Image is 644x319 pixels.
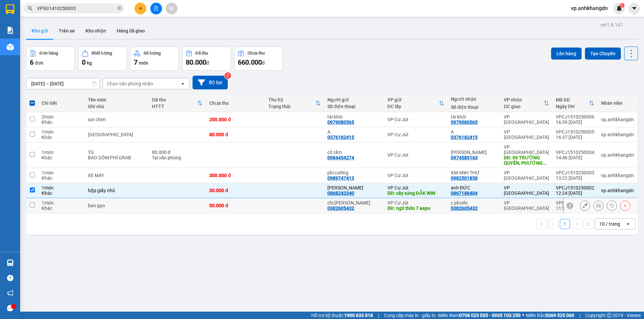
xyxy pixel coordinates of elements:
[327,206,354,211] div: 0382605432
[6,6,16,13] span: Gửi:
[451,129,497,135] div: A
[88,203,145,208] div: bao gạo
[80,23,111,39] button: Kho nhận
[579,312,580,319] span: |
[327,97,381,102] div: Người gửi
[138,6,143,11] span: plus
[26,47,75,71] button: Đơn hàng6đơn
[209,117,262,122] div: 200.000 đ
[387,152,444,158] div: VP Cư Jút
[42,185,81,190] div: 1 món
[130,47,179,71] button: Số lượng7món
[186,58,206,66] span: 80.000
[620,3,625,8] sup: 1
[28,6,33,11] span: search
[451,104,497,110] div: Số điện thoại
[238,58,262,66] span: 660.000
[152,155,203,160] div: Tại văn phòng
[543,160,547,166] span: ...
[57,6,125,22] div: VP [GEOGRAPHIC_DATA]
[601,173,634,178] div: vp.anhkhangdn
[42,129,81,135] div: 1 món
[451,175,478,181] div: 0982501858
[327,104,381,109] div: Số điện thoại
[556,185,594,190] div: VPCJ1510250002
[556,170,594,175] div: VPCJ1510250003
[107,80,153,87] div: Chọn văn phòng nhận
[504,104,544,109] div: ĐC giao
[556,190,594,196] div: 12:24 [DATE]
[556,150,594,155] div: VPCJ1510250004
[6,6,53,14] div: VP Cư Jút
[7,305,13,311] span: message
[601,188,634,193] div: vp.anhkhangdn
[193,76,228,89] button: Bộ lọc
[262,60,265,66] span: đ
[580,201,590,211] div: Sửa đơn hàng
[451,96,497,102] div: Người nhận
[88,188,145,193] div: hộp giấy nhỏ
[327,155,354,160] div: 0984454274
[451,170,497,175] div: XM ANH THƯ
[78,47,127,71] button: Khối lượng0kg
[556,200,594,206] div: VPCJ1510250001
[504,200,549,211] div: VP [GEOGRAPHIC_DATA]
[327,200,381,206] div: chị phước
[56,43,126,53] div: 80.000
[7,275,13,281] span: question-circle
[209,203,262,208] div: 50.000 đ
[504,114,549,125] div: VP [GEOGRAPHIC_DATA]
[92,51,112,56] div: Khối lượng
[88,173,145,178] div: XE MÁY
[327,170,381,175] div: phi cường
[37,5,116,12] input: Tìm tên, số ĐT hoặc mã đơn
[42,100,81,106] div: Chi tiết
[387,185,444,190] div: VP Cư Jút
[327,175,354,181] div: 0989747413
[154,6,158,11] span: file-add
[504,144,549,155] div: VP [GEOGRAPHIC_DATA]
[556,206,594,211] div: 11:10 [DATE]
[117,5,121,12] span: close-circle
[166,3,177,14] button: aim
[556,114,594,119] div: VPCJ1510250006
[327,129,381,135] div: A
[87,60,92,66] span: kg
[268,104,315,109] div: Trạng thái
[387,206,444,211] div: DĐ: ng3 thôn 7 eapo
[387,190,444,196] div: DĐ: cây xăng ĐẮK WIN
[451,155,478,160] div: 0974589163
[42,155,81,160] div: Khác
[522,314,524,317] span: ⚪️
[42,119,81,125] div: Khác
[387,117,444,122] div: VP Cư Jút
[451,200,497,206] div: c phước
[384,312,436,319] span: Cung cấp máy in - giấy in:
[6,4,14,14] img: logo-vxr
[134,58,138,66] span: 7
[560,219,570,229] button: 1
[387,132,444,137] div: VP Cư Jút
[451,206,478,211] div: 0382605432
[42,150,81,155] div: 1 món
[451,114,497,119] div: tài khôi
[556,97,589,102] div: Mã GD
[26,78,100,89] input: Select a date range.
[57,6,73,13] span: Nhận:
[327,135,354,140] div: 0376182415
[628,3,640,14] button: caret-down
[53,23,80,39] button: Trên xe
[35,60,43,66] span: đơn
[600,21,623,28] div: ver 1.8.147
[135,3,146,14] button: plus
[149,94,206,112] th: Toggle SortBy
[601,100,634,106] div: Nhân viên
[196,51,208,56] div: Đã thu
[556,175,594,181] div: 13:22 [DATE]
[504,170,549,181] div: VP [GEOGRAPHIC_DATA]
[616,5,622,11] img: icon-new-feature
[265,94,324,112] th: Toggle SortBy
[7,27,14,34] img: solution-icon
[57,30,125,39] div: 0376182415
[88,104,145,109] div: Ghi chú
